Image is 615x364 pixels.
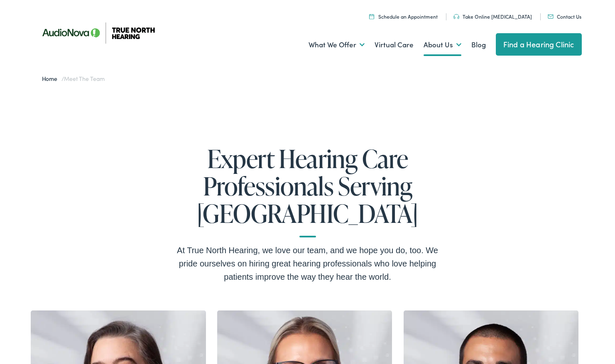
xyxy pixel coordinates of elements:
[548,13,581,20] a: Contact Us
[369,13,438,20] a: Schedule an Appointment
[471,29,486,60] a: Blog
[424,29,461,60] a: About Us
[64,74,104,83] span: Meet the Team
[42,74,105,83] span: /
[369,14,374,19] img: Icon symbolizing a calendar in color code ffb348
[175,244,441,283] div: At True North Hearing, we love our team, and we hope you do, too. We pride ourselves on hiring gr...
[309,29,365,60] a: What We Offer
[42,74,61,83] a: Home
[548,15,554,19] img: Mail icon in color code ffb348, used for communication purposes
[496,33,582,56] a: Find a Hearing Clinic
[175,145,441,237] h1: Expert Hearing Care Professionals Serving [GEOGRAPHIC_DATA]
[453,13,532,20] a: Take Online [MEDICAL_DATA]
[375,29,414,60] a: Virtual Care
[453,14,459,19] img: Headphones icon in color code ffb348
